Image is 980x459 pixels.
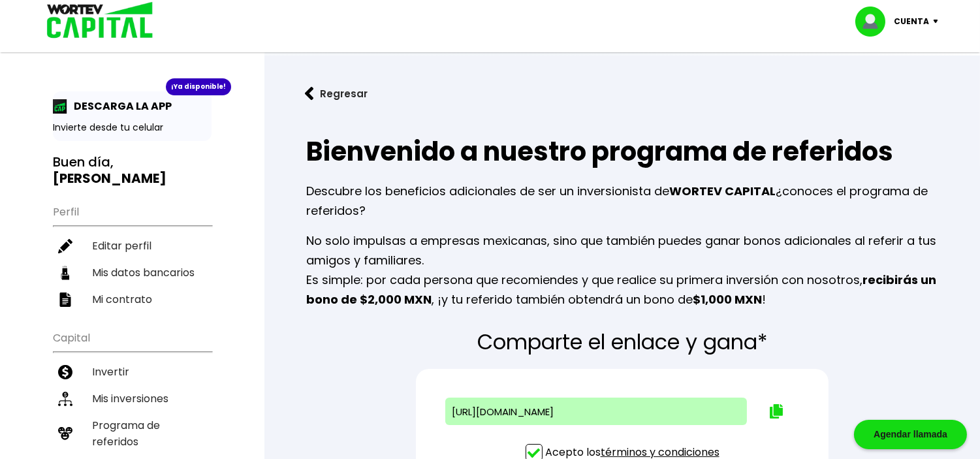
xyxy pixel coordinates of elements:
p: Comparte el enlace y gana* [477,330,768,353]
p: Invierte desde tu celular [53,121,212,135]
img: editar-icon.952d3147.svg [58,239,72,253]
p: DESCARGA LA APP [67,98,172,114]
img: icon-down [930,20,947,24]
a: flecha izquierdaRegresar [285,76,959,111]
p: No solo impulsas a empresas mexicanas, sino que también puedes ganar bonos adicionales al referir... [306,231,938,309]
div: Agendar llamada [854,420,967,449]
h1: Bienvenido a nuestro programa de referidos [306,132,938,171]
img: profile-image [855,7,894,37]
b: WORTEV CAPITAL [669,183,776,199]
img: app-icon [53,99,67,114]
a: Mis datos bancarios [53,259,212,286]
img: flecha izquierda [305,87,314,101]
img: datos-icon.10cf9172.svg [58,266,72,280]
img: recomiendanos-icon.9b8e9327.svg [58,426,72,441]
img: invertir-icon.b3b967d7.svg [58,365,72,379]
button: Regresar [285,76,387,111]
p: Cuenta [894,12,930,31]
p: Descubre los beneficios adicionales de ser un inversionista de ¿conoces el programa de referidos? [306,182,938,221]
ul: Perfil [53,197,212,313]
a: Invertir [53,358,212,385]
a: Programa de referidos [53,412,212,455]
a: Mis inversiones [53,385,212,412]
a: Editar perfil [53,232,212,259]
div: ¡Ya disponible! [166,78,231,95]
img: inversiones-icon.6695dc30.svg [58,392,72,406]
b: [PERSON_NAME] [53,169,166,187]
img: contrato-icon.f2db500c.svg [58,293,72,307]
b: $1,000 MXN [693,291,762,308]
a: Mi contrato [53,286,212,313]
h3: Buen día, [53,154,212,187]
